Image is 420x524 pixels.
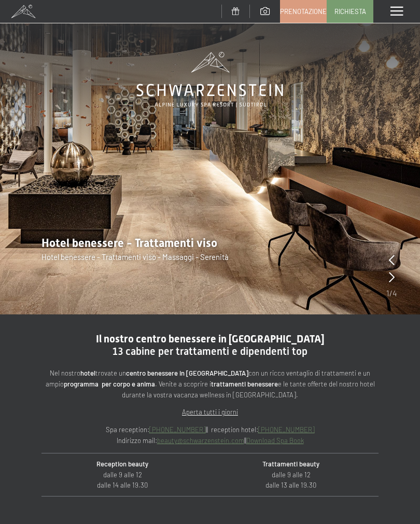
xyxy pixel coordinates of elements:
[211,380,278,388] strong: trattamenti benessere
[41,252,229,261] span: Hotel benessere - Trattamenti viso - Massaggi - Serenità
[41,368,379,400] p: Nel nostro trovate un con un ricco ventaglio di trattamenti e un ampio . Venite a scoprire i e le...
[280,7,327,16] span: Prenotazione
[389,287,393,299] span: /
[113,345,307,357] span: 13 cabine per trattamenti e dipendenti top
[246,436,304,445] a: Download Spa Book
[327,1,373,22] a: Richiesta
[126,369,248,377] strong: centro benessere in [GEOGRAPHIC_DATA]
[64,380,155,388] strong: programma per corpo e anima
[258,425,315,434] a: [PHONE_NUMBER]
[149,425,206,434] a: [PHONE_NUMBER]
[96,333,325,345] span: Il nostro centro benessere in [GEOGRAPHIC_DATA]
[182,408,238,416] u: Aperta tutti i giorni
[96,460,148,468] strong: Reception beauty
[281,1,326,22] a: Prenotazione
[80,369,95,377] strong: hotel
[157,436,244,445] a: beauty@schwarzenstein.com
[204,453,379,496] td: dalle 9 alle 12 dalle 13 alle 19.30
[41,424,379,446] p: Spa reception: || reception hotel: Indirizzo mail: ||
[393,287,397,299] span: 4
[386,287,389,299] span: 1
[41,237,217,250] span: Hotel benessere - Trattamenti viso
[41,453,204,496] td: dalle 9 alle 12 dalle 14 alle 19.30
[262,460,319,468] strong: Trattamenti beauty
[334,7,366,16] span: Richiesta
